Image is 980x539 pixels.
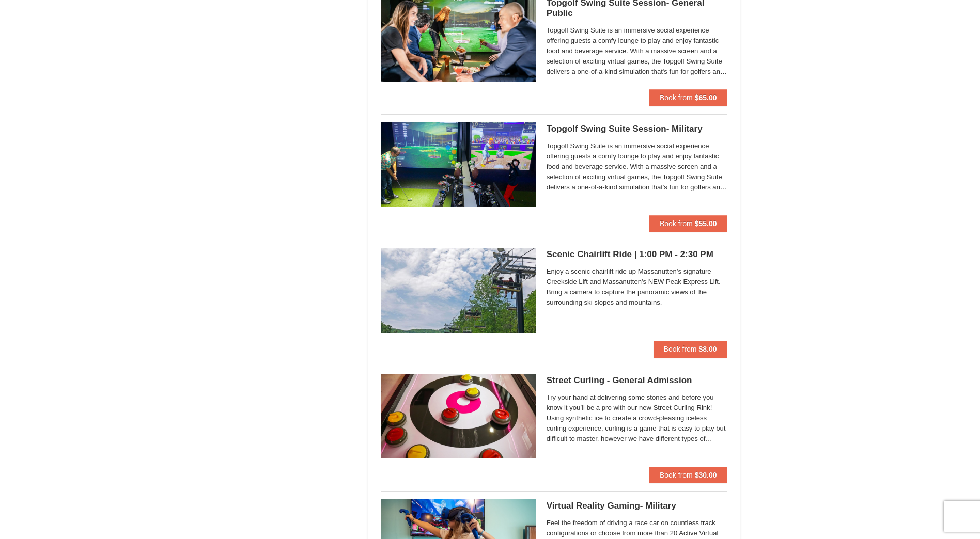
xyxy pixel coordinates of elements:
[695,93,717,102] strong: $65.00
[547,501,727,511] h5: Virtual Reality Gaming- Military
[381,248,536,332] img: 24896431-9-664d1467.jpg
[649,89,727,106] button: Book from $65.00
[654,341,727,357] button: Book from $8.00
[649,467,727,483] button: Book from $30.00
[695,471,717,479] strong: $30.00
[695,219,717,228] strong: $55.00
[649,215,727,232] button: Book from $55.00
[547,25,727,77] span: Topgolf Swing Suite is an immersive social experience offering guests a comfy lounge to play and ...
[547,375,727,386] h5: Street Curling - General Admission
[664,345,697,353] span: Book from
[660,219,693,228] span: Book from
[381,122,536,207] img: 19664770-40-fe46a84b.jpg
[547,266,727,308] span: Enjoy a scenic chairlift ride up Massanutten’s signature Creekside Lift and Massanutten's NEW Pea...
[660,93,693,102] span: Book from
[547,124,727,134] h5: Topgolf Swing Suite Session- Military
[660,471,693,479] span: Book from
[547,141,727,193] span: Topgolf Swing Suite is an immersive social experience offering guests a comfy lounge to play and ...
[381,374,536,458] img: 15390471-88-44377514.jpg
[547,249,727,260] h5: Scenic Chairlift Ride | 1:00 PM - 2:30 PM
[547,392,727,444] span: Try your hand at delivering some stones and before you know it you’ll be a pro with our new Stree...
[698,345,717,353] strong: $8.00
